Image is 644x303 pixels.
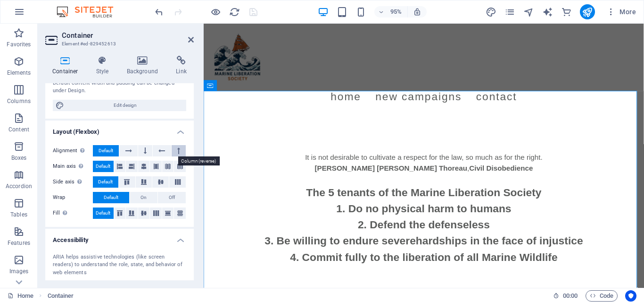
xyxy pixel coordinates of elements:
[62,31,194,40] h2: Container
[374,6,408,17] button: 95%
[169,192,175,203] span: Off
[570,292,571,299] span: :
[93,161,114,172] button: Default
[93,208,114,219] button: Default
[590,290,613,302] span: Code
[53,192,93,203] label: Wrap
[153,6,165,17] button: undo
[8,126,29,133] p: Content
[229,7,240,17] i: Reload page
[48,290,74,302] span: Click to select. Double-click to edit
[7,41,31,48] p: Favorites
[229,6,240,17] button: reload
[53,161,93,172] label: Main axis
[580,4,595,19] button: publish
[542,6,553,17] button: text_generator
[130,192,157,203] button: On
[553,290,578,302] h6: Session time
[542,7,553,17] i: AI Writer
[11,154,27,162] p: Boxes
[504,7,515,17] i: Pages (Ctrl+Alt+S)
[53,100,186,111] button: Edit design
[606,7,636,17] span: More
[6,182,32,190] p: Accordion
[158,192,186,203] button: Off
[523,7,534,17] i: Navigator
[45,121,194,138] h4: Layout (Flexbox)
[504,6,516,17] button: pages
[53,280,73,292] span: Role
[561,7,572,17] i: Commerce
[99,145,113,156] span: Default
[96,208,110,219] span: Default
[45,56,89,76] h4: Container
[388,6,404,17] h6: 95%
[10,211,27,218] p: Tables
[9,268,29,275] p: Images
[48,290,74,302] nav: breadcrumb
[53,145,93,156] label: Alignment
[53,79,186,95] div: Default content width and padding can be changed under Design.
[486,6,497,17] button: design
[154,7,165,17] i: Undo: Change menu items (Ctrl+Z)
[582,7,593,17] i: Publish
[563,290,578,302] span: 00 00
[53,253,186,277] div: ARIA helps assistive technologies (like screen readers) to understand the role, state, and behavi...
[8,290,33,302] a: Click to cancel selection. Double-click to open Pages
[93,192,129,203] button: Default
[62,40,175,48] h3: Element #ed-829452613
[53,176,93,188] label: Side axis
[7,69,31,77] p: Elements
[45,229,194,246] h4: Accessibility
[486,7,496,17] i: Design (Ctrl+Alt+Y)
[7,97,31,105] p: Columns
[104,192,118,203] span: Default
[586,290,618,302] button: Code
[93,145,119,156] button: Default
[67,100,183,111] span: Edit design
[140,192,147,203] span: On
[523,6,535,17] button: navigator
[561,6,572,17] button: commerce
[8,239,30,247] p: Features
[54,6,125,17] img: Editor Logo
[413,8,421,16] i: On resize automatically adjust zoom level to fit chosen device.
[96,161,110,172] span: Default
[178,156,220,165] mark: Column (reverse)
[89,56,120,76] h4: Style
[169,56,194,76] h4: Link
[98,176,113,188] span: Default
[625,290,636,302] button: Usercentrics
[603,4,640,19] button: More
[53,208,93,219] label: Fill
[93,176,118,188] button: Default
[120,56,169,76] h4: Background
